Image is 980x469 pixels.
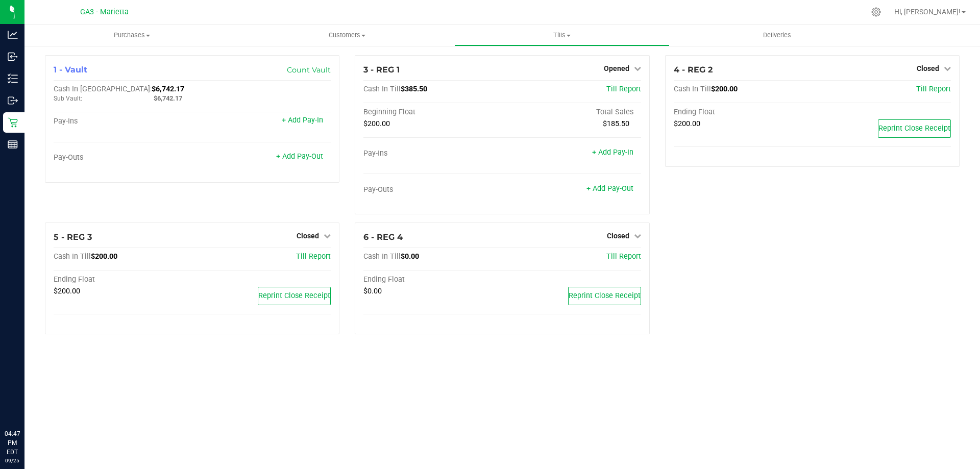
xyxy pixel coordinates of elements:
[54,95,82,102] span: Sub Vault:
[258,287,331,305] button: Reprint Close Receipt
[878,119,951,138] button: Reprint Close Receipt
[603,119,629,128] span: $185.50
[54,65,87,75] span: 1 - Vault
[152,85,184,93] span: $6,742.17
[586,184,633,193] a: + Add Pay-Out
[569,291,641,300] span: Reprint Close Receipt
[749,31,805,40] span: Deliveries
[296,252,331,261] a: Till Report
[604,64,629,72] span: Opened
[276,152,323,161] a: + Add Pay-Out
[30,386,42,398] iframe: Resource center unread badge
[363,275,502,284] div: Ending Float
[8,30,18,40] inline-svg: Analytics
[674,85,711,93] span: Cash In Till
[363,65,400,75] span: 3 - REG 1
[894,8,961,16] span: Hi, [PERSON_NAME]!
[8,139,18,150] inline-svg: Reports
[10,387,41,418] iframe: Resource center
[54,287,80,295] span: $200.00
[401,252,419,261] span: $0.00
[363,287,382,295] span: $0.00
[297,232,319,240] span: Closed
[54,85,152,93] span: Cash In [GEOGRAPHIC_DATA]:
[80,8,129,16] span: GA3 - Marietta
[674,108,813,117] div: Ending Float
[24,24,239,46] a: Purchases
[8,117,18,128] inline-svg: Retail
[91,252,117,261] span: $200.00
[54,232,92,242] span: 5 - REG 3
[606,85,641,93] a: Till Report
[8,52,18,62] inline-svg: Inbound
[54,275,192,284] div: Ending Float
[455,31,669,40] span: Tills
[258,291,330,300] span: Reprint Close Receipt
[8,95,18,106] inline-svg: Outbound
[54,153,192,162] div: Pay-Outs
[363,85,401,93] span: Cash In Till
[607,232,629,240] span: Closed
[287,65,331,75] a: Count Vault
[916,85,951,93] a: Till Report
[363,119,390,128] span: $200.00
[54,252,91,261] span: Cash In Till
[502,108,641,117] div: Total Sales
[363,185,502,194] div: Pay-Outs
[5,429,20,457] p: 04:47 PM EDT
[363,108,502,117] div: Beginning Float
[592,148,633,157] a: + Add Pay-In
[878,124,950,133] span: Reprint Close Receipt
[54,117,192,126] div: Pay-Ins
[674,65,713,75] span: 4 - REG 2
[240,31,454,40] span: Customers
[401,85,427,93] span: $385.50
[5,457,20,464] p: 09/25
[870,7,883,17] div: Manage settings
[568,287,641,305] button: Reprint Close Receipt
[674,119,700,128] span: $200.00
[154,94,182,102] span: $6,742.17
[239,24,454,46] a: Customers
[454,24,669,46] a: Tills
[363,232,403,242] span: 6 - REG 4
[711,85,738,93] span: $200.00
[670,24,885,46] a: Deliveries
[8,73,18,84] inline-svg: Inventory
[363,252,401,261] span: Cash In Till
[917,64,939,72] span: Closed
[282,116,323,125] a: + Add Pay-In
[606,252,641,261] a: Till Report
[24,31,239,40] span: Purchases
[363,149,502,158] div: Pay-Ins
